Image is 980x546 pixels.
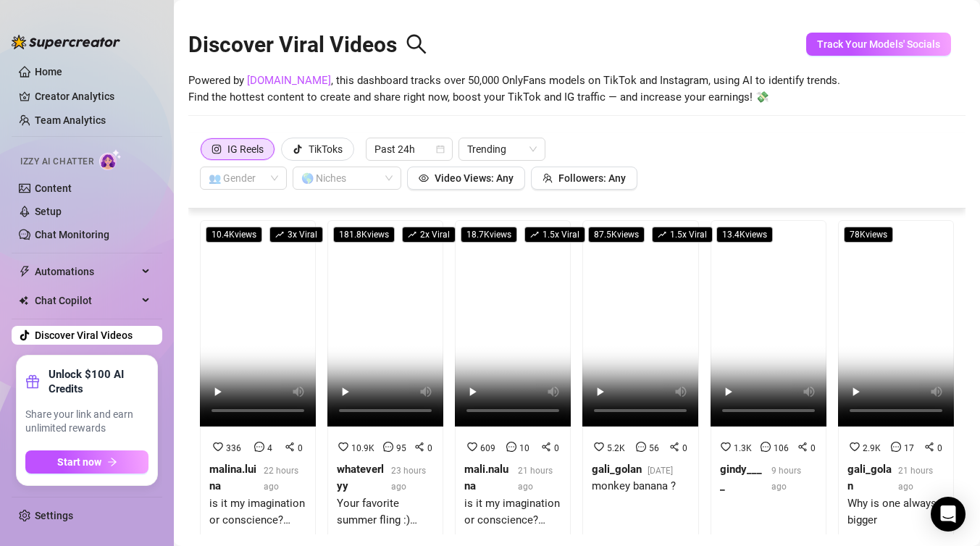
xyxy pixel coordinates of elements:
span: 1.3K [734,443,752,453]
a: Content [35,182,72,194]
span: share-alt [541,442,551,452]
span: 0 [554,443,559,453]
span: Izzy AI Chatter [20,155,93,169]
span: 3 x Viral [269,227,323,243]
span: 17 [904,443,914,453]
span: 21 hours ago [898,466,933,492]
h2: Discover Viral Videos [188,31,427,59]
span: heart [594,442,604,452]
span: instagram [212,144,222,154]
a: Chat Monitoring [35,229,109,240]
span: 23 hours ago [391,466,426,492]
span: share-alt [797,442,808,452]
span: 9 hours ago [771,466,801,492]
span: 78K views [844,227,893,243]
strong: whateverlyy [337,463,384,493]
span: 22 hours ago [264,466,298,492]
a: Discover Viral Videos [35,329,133,341]
div: is it my imagination or conscience? #tiktokshoplabordaysale #dairyfree #sanbernardinocounty #aman... [209,495,306,529]
strong: gali_golan [847,463,892,493]
div: is it my imagination or conscience? #tiktokshoplabordaysale #dairyfree #sanbernardinocounty #aman... [464,495,561,529]
span: heart [213,442,223,452]
span: share-alt [414,442,424,452]
button: Followers: Any [531,167,637,190]
span: 87.5K views [588,227,645,243]
span: search [406,33,427,55]
span: message [506,442,516,452]
span: 0 [298,443,303,453]
span: 4 [267,443,272,453]
strong: gali_golan [592,463,642,476]
span: Track Your Models' Socials [817,38,940,50]
strong: gindy____ [720,463,762,493]
span: 0 [937,443,942,453]
div: Open Intercom Messenger [931,497,966,532]
span: Past 24h [374,138,444,160]
span: heart [850,442,860,452]
span: share-alt [285,442,295,452]
span: 10.9K [351,443,374,453]
span: rise [275,230,284,239]
span: arrow-right [107,457,117,467]
span: 1.5 x Viral [652,227,713,243]
span: 95 [396,443,406,453]
button: Video Views: Any [407,167,525,190]
a: Settings [35,510,73,521]
span: message [254,442,264,452]
a: Team Analytics [35,114,106,126]
span: 106 [774,443,789,453]
span: 10.4K views [206,227,262,243]
span: message [891,442,901,452]
img: logo-BBDzfeDw.svg [12,35,120,49]
span: 0 [682,443,687,453]
span: 10 [519,443,529,453]
span: rise [408,230,416,239]
div: IG Reels [227,138,264,160]
span: 56 [649,443,659,453]
a: Setup [35,206,62,217]
span: eye [419,173,429,183]
span: thunderbolt [19,266,30,277]
span: 609 [480,443,495,453]
div: Your favorite summer fling :) #summertime [337,495,434,529]
span: 336 [226,443,241,453]
img: Chat Copilot [19,295,28,306]
strong: Unlock $100 AI Credits [49,367,148,396]
span: heart [467,442,477,452]
span: rise [658,230,666,239]
span: team [543,173,553,183]
span: Video Views: Any [435,172,514,184]
span: heart [338,442,348,452]
span: message [383,442,393,452]
span: 181.8K views [333,227,395,243]
span: Trending [467,138,537,160]
a: Home [35,66,62,77]
span: 1.5 x Viral [524,227,585,243]
img: AI Chatter [99,149,122,170]
a: [DOMAIN_NAME] [247,74,331,87]
div: Why is one always bigger [847,495,945,529]
span: tik-tok [293,144,303,154]
span: rise [530,230,539,239]
span: Start now [57,456,101,468]
span: 2 x Viral [402,227,456,243]
strong: mali.naluna [464,463,508,493]
span: Share your link and earn unlimited rewards [25,408,148,436]
span: heart [721,442,731,452]
span: [DATE] [648,466,673,476]
span: 13.4K views [716,227,773,243]
div: monkey banana ? [592,478,676,495]
span: calendar [436,145,445,154]
button: Track Your Models' Socials [806,33,951,56]
span: share-alt [669,442,679,452]
span: Chat Copilot [35,289,138,312]
span: 21 hours ago [518,466,553,492]
span: gift [25,374,40,389]
div: TikToks [309,138,343,160]
strong: malina.luina [209,463,256,493]
span: Powered by , this dashboard tracks over 50,000 OnlyFans models on TikTok and Instagram, using AI ... [188,72,840,106]
span: message [761,442,771,452]
a: Creator Analytics [35,85,151,108]
span: Followers: Any [558,172,626,184]
button: Start nowarrow-right [25,450,148,474]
